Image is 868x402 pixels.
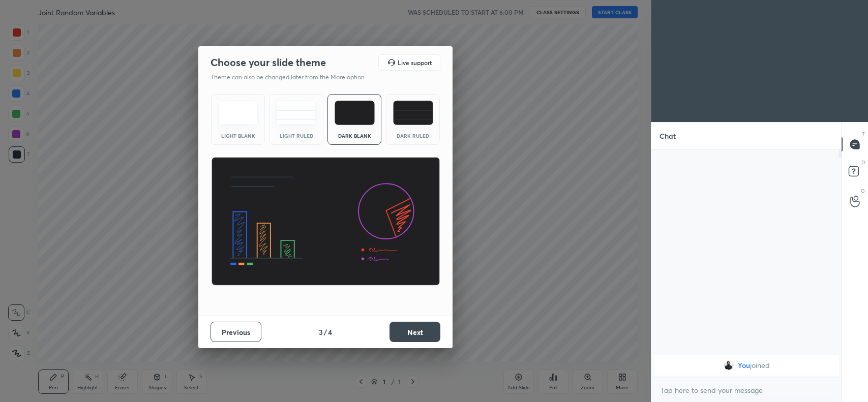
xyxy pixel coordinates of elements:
[324,327,327,337] h4: /
[651,353,842,378] div: grid
[393,133,433,138] div: Dark Ruled
[276,101,316,125] img: lightRuledTheme.5fabf969.svg
[334,133,375,138] div: Dark Blank
[218,101,258,125] img: lightTheme.e5ed3b09.svg
[276,133,317,138] div: Light Ruled
[861,187,865,195] p: G
[319,327,323,337] h4: 3
[651,122,684,149] p: Chat
[750,361,770,369] span: joined
[328,327,332,337] h4: 4
[218,133,258,138] div: Light Blank
[862,130,865,138] p: T
[211,322,261,342] button: Previous
[861,159,865,166] p: D
[738,361,750,369] span: You
[393,101,433,125] img: darkRuledTheme.de295e13.svg
[211,56,326,69] h2: Choose your slide theme
[398,59,432,66] h5: Live support
[390,322,440,342] button: Next
[724,360,734,370] img: e00dc300a4f7444a955e410797683dbd.jpg
[211,73,375,82] p: Theme can also be changed later from the More option
[335,101,375,125] img: darkTheme.f0cc69e5.svg
[211,157,440,286] img: darkThemeBanner.d06ce4a2.svg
